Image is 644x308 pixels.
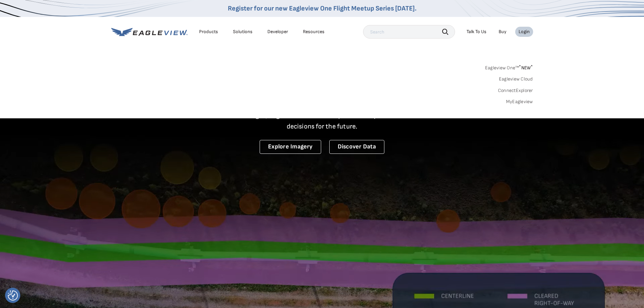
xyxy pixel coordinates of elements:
a: ConnectExplorer [498,88,533,94]
a: MyEagleview [506,99,533,105]
div: Products [199,29,218,35]
input: Search [363,25,455,39]
span: NEW [519,65,533,71]
a: Eagleview Cloud [499,76,533,82]
div: Solutions [233,29,253,35]
button: Consent Preferences [8,290,18,301]
div: Talk To Us [467,29,486,35]
a: Discover Data [329,140,384,154]
a: Buy [499,29,506,35]
a: Explore Imagery [260,140,321,154]
a: Eagleview One™*NEW* [485,63,533,71]
div: Login [519,29,530,35]
img: Revisit consent button [8,290,18,301]
a: Developer [267,29,288,35]
a: Register for our new Eagleview One Flight Meetup Series [DATE]. [228,4,416,13]
div: Resources [303,29,325,35]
